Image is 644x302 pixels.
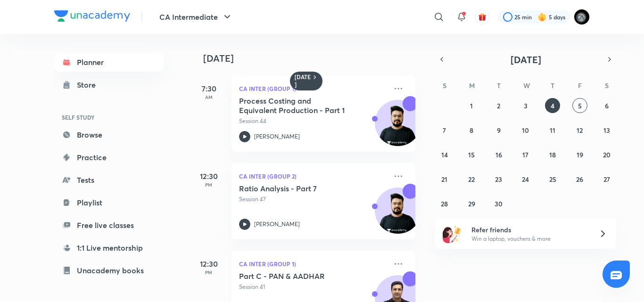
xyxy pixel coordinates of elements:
[572,122,587,138] button: September 12, 2025
[190,94,228,100] p: AM
[491,98,506,113] button: September 2, 2025
[470,126,473,135] abbr: September 8, 2025
[551,101,554,110] abbr: September 4, 2025
[239,83,387,94] p: CA Inter (Group 1)
[549,175,556,184] abbr: September 25, 2025
[550,126,555,135] abbr: September 11, 2025
[497,126,501,135] abbr: September 9, 2025
[441,150,448,159] abbr: September 14, 2025
[491,196,506,211] button: September 30, 2025
[54,148,164,167] a: Practice
[524,101,528,110] abbr: September 3, 2025
[77,79,101,90] div: Store
[54,261,164,280] a: Unacademy books
[578,101,582,110] abbr: September 5, 2025
[523,81,530,90] abbr: Wednesday
[448,53,603,66] button: [DATE]
[464,122,479,138] button: September 8, 2025
[54,10,130,24] a: Company Logo
[54,53,164,72] a: Planner
[497,101,500,110] abbr: September 2, 2025
[190,83,228,94] h5: 7:30
[239,171,387,182] p: CA Inter (Group 2)
[54,125,164,144] a: Browse
[576,175,583,184] abbr: September 26, 2025
[599,171,614,187] button: September 27, 2025
[522,175,529,184] abbr: September 24, 2025
[239,184,356,193] h5: Ratio Analysis - Part 7
[599,147,614,162] button: September 20, 2025
[203,53,425,64] h4: [DATE]
[437,171,452,187] button: September 21, 2025
[375,193,421,238] img: Avatar
[239,96,356,115] h5: Process Costing and Equivalent Production - Part 1
[545,122,560,138] button: September 11, 2025
[572,98,587,113] button: September 5, 2025
[464,171,479,187] button: September 22, 2025
[239,283,387,291] p: Session 41
[239,117,387,125] p: Session 44
[603,175,610,184] abbr: September 27, 2025
[443,81,446,90] abbr: Sunday
[54,238,164,257] a: 1:1 Live mentorship
[545,171,560,187] button: September 25, 2025
[522,150,528,159] abbr: September 17, 2025
[495,150,502,159] abbr: September 16, 2025
[54,193,164,212] a: Playlist
[464,98,479,113] button: September 1, 2025
[154,8,239,26] button: CA Intermediate
[471,235,587,243] p: Win a laptop, vouchers & more
[190,171,228,182] h5: 12:30
[495,199,503,208] abbr: September 30, 2025
[437,196,452,211] button: September 28, 2025
[54,171,164,189] a: Tests
[54,109,164,125] h6: SELF STUDY
[574,9,590,25] img: poojita Agrawal
[468,150,475,159] abbr: September 15, 2025
[469,81,475,90] abbr: Monday
[603,126,610,135] abbr: September 13, 2025
[549,150,556,159] abbr: September 18, 2025
[54,75,164,94] a: Store
[491,171,506,187] button: September 23, 2025
[599,98,614,113] button: September 6, 2025
[375,105,421,150] img: Avatar
[239,271,356,281] h5: Part C - PAN & AADHAR
[54,216,164,235] a: Free live classes
[239,195,387,204] p: Session 47
[470,101,473,110] abbr: September 1, 2025
[441,199,448,208] abbr: September 28, 2025
[518,98,533,113] button: September 3, 2025
[491,122,506,138] button: September 9, 2025
[605,101,609,110] abbr: September 6, 2025
[475,9,490,24] button: avatar
[497,81,501,90] abbr: Tuesday
[605,81,609,90] abbr: Saturday
[603,150,611,159] abbr: September 20, 2025
[295,73,311,89] h6: [DATE]
[443,224,462,243] img: referral
[518,122,533,138] button: September 10, 2025
[478,13,487,21] img: avatar
[437,147,452,162] button: September 14, 2025
[190,258,228,269] h5: 12:30
[599,122,614,138] button: September 13, 2025
[491,147,506,162] button: September 16, 2025
[239,258,387,269] p: CA Inter (Group 1)
[464,147,479,162] button: September 15, 2025
[190,182,228,188] p: PM
[468,199,475,208] abbr: September 29, 2025
[577,126,583,135] abbr: September 12, 2025
[518,147,533,162] button: September 17, 2025
[545,147,560,162] button: September 18, 2025
[254,132,300,141] p: [PERSON_NAME]
[578,81,582,90] abbr: Friday
[511,53,541,66] span: [DATE]
[495,175,502,184] abbr: September 23, 2025
[545,98,560,113] button: September 4, 2025
[443,126,446,135] abbr: September 7, 2025
[190,269,228,275] p: PM
[572,147,587,162] button: September 19, 2025
[471,225,587,235] h6: Refer friends
[551,81,554,90] abbr: Thursday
